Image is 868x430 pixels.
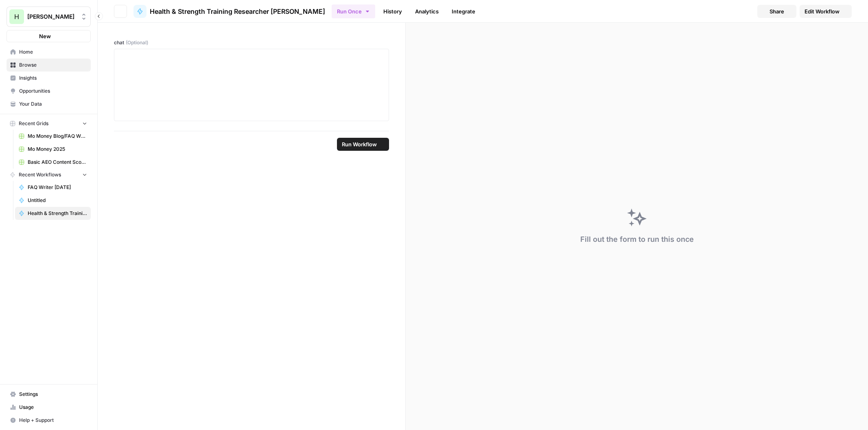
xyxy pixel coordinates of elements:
a: Usage [7,401,91,414]
span: Help + Support [19,417,87,424]
a: Insights [7,72,91,85]
label: chat [114,39,389,46]
span: Insights [19,74,87,82]
span: H [14,12,19,22]
a: Browse [7,59,91,72]
a: Home [7,46,91,59]
span: Share [770,7,784,15]
span: Home [19,48,87,56]
div: Fill out the form to run this once [580,234,694,245]
a: Health & Strength Training Researcher [PERSON_NAME] [133,5,325,18]
a: History [378,5,407,18]
button: Share [757,5,796,18]
span: Run Workflow [342,140,377,148]
a: Untitled [15,194,91,207]
a: Mo Money Blog/FAQ Writer [15,130,91,143]
span: Health & Strength Training Researcher [PERSON_NAME] [150,7,325,16]
span: Untitled [28,197,87,204]
button: Run Workflow [337,138,389,151]
button: Recent Grids [7,117,91,130]
span: Mo Money Blog/FAQ Writer [28,132,87,140]
button: New [7,30,91,42]
a: Opportunities [7,85,91,98]
button: Help + Support [7,414,91,427]
span: Mo Money 2025 [28,146,87,153]
span: Recent Grids [19,120,48,127]
span: Edit Workflow [805,7,840,15]
a: Edit Workflow [800,5,852,18]
a: Settings [7,388,91,401]
span: Recent Workflows [19,171,61,178]
button: Run Once [332,4,375,18]
a: Analytics [410,5,444,18]
span: Settings [19,391,87,398]
span: FAQ Writer [DATE] [28,184,87,191]
span: Usage [19,404,87,411]
a: FAQ Writer [DATE] [15,181,91,194]
span: Health & Strength Training Researcher [PERSON_NAME] [28,210,87,217]
a: Basic AEO Content Scorecard with Improvement Report Grid [15,156,91,169]
a: Integrate [447,5,480,18]
span: Opportunities [19,87,87,95]
button: Workspace: Hasbrook [7,7,91,27]
button: Recent Workflows [7,169,91,181]
span: Basic AEO Content Scorecard with Improvement Report Grid [28,159,87,166]
a: Mo Money 2025 [15,143,91,156]
a: Health & Strength Training Researcher [PERSON_NAME] [15,207,91,220]
span: [PERSON_NAME] [27,13,77,21]
span: (Optional) [126,39,148,46]
span: New [39,32,51,40]
span: Browse [19,61,87,69]
a: Your Data [7,98,91,111]
span: Your Data [19,100,87,108]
